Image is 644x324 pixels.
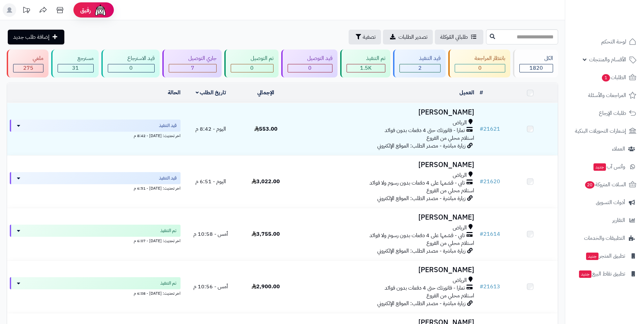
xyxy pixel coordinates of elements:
[392,50,447,77] a: قيد التنفيذ 2
[588,91,626,100] span: المراجعات والأسئلة
[569,141,640,157] a: العملاء
[400,64,440,72] div: 2
[254,125,278,133] span: 553.00
[13,55,43,62] div: ملغي
[223,50,280,77] a: تم التوصيل 0
[252,177,280,186] span: 3,022.00
[447,50,511,77] a: بانتظار المراجعة 0
[601,37,626,46] span: لوحة التحكم
[296,108,474,116] h3: [PERSON_NAME]
[569,69,640,86] a: الطلبات1
[377,299,465,307] span: زيارة مباشرة - مصدر الطلب: الموقع الإلكتروني
[569,34,640,50] a: لوحة التحكم
[129,64,133,72] span: 0
[480,230,483,238] span: #
[195,125,226,133] span: اليوم - 8:42 م
[575,126,626,136] span: إشعارات التحويلات البنكية
[191,64,194,72] span: 7
[480,230,500,238] a: #21614
[569,212,640,228] a: التقارير
[519,55,553,62] div: الكل
[296,161,474,169] h3: [PERSON_NAME]
[478,64,482,72] span: 0
[480,125,500,133] a: #21621
[369,232,465,239] span: تابي - قسّمها على 4 دفعات بدون رسوم ولا فوائد
[288,64,332,72] div: 0
[347,55,385,62] div: تم التنفيذ
[252,283,280,291] span: 2,900.00
[231,55,273,62] div: تم التوصيل
[569,123,640,139] a: إشعارات التحويلات البنكية
[569,248,640,264] a: تطبيق المتجرجديد
[426,187,474,195] span: استلام محلي من الفروع
[377,142,465,150] span: زيارة مباشرة - مصدر الطلب: الموقع الإلكتروني
[169,55,217,62] div: جاري التوصيل
[480,177,483,186] span: #
[426,239,474,247] span: استلام محلي من الفروع
[455,55,505,62] div: بانتظار المراجعة
[280,50,339,77] a: قيد التوصيل 0
[160,227,176,234] span: تم التنفيذ
[296,214,474,221] h3: [PERSON_NAME]
[453,119,467,127] span: الرياض
[593,162,625,171] span: وآتس آب
[480,283,500,291] a: #21613
[453,171,467,179] span: الرياض
[72,64,79,72] span: 31
[339,50,392,77] a: تم التنفيذ 1.5K
[426,134,474,142] span: استلام محلي من الفروع
[308,64,312,72] span: 0
[13,33,50,41] span: إضافة طلب جديد
[159,122,176,129] span: قيد التنفيذ
[10,289,181,296] div: اخر تحديث: [DATE] - 6:08 م
[10,184,181,191] div: اخر تحديث: [DATE] - 6:51 م
[196,89,226,97] a: تاريخ الطلب
[108,55,155,62] div: قيد الاسترجاع
[569,87,640,103] a: المراجعات والأسئلة
[584,180,626,189] span: السلات المتروكة
[586,253,599,260] span: جديد
[8,30,64,44] a: إضافة طلب جديد
[601,73,626,82] span: الطلبات
[383,30,433,44] a: تصدير الطلبات
[596,198,625,207] span: أدوات التسويق
[398,33,427,41] span: تصدير الطلبات
[480,89,483,97] a: #
[193,230,228,238] span: أمس - 10:58 م
[58,55,93,62] div: مسترجع
[418,64,422,72] span: 2
[453,277,467,284] span: الرياض
[159,175,176,182] span: قيد التنفيذ
[569,159,640,175] a: وآتس آبجديد
[612,144,625,154] span: العملاء
[168,89,181,97] a: الحالة
[585,181,594,189] span: 20
[377,194,465,202] span: زيارة مباشرة - مصدر الطلب: الموقع الإلكتروني
[435,30,483,44] a: طلباتي المُوكلة
[529,64,543,72] span: 1820
[296,266,474,274] h3: [PERSON_NAME]
[598,19,638,33] img: logo-2.png
[10,237,181,244] div: اخر تحديث: [DATE] - 6:07 م
[455,64,505,72] div: 0
[349,30,381,44] button: تصفية
[584,233,625,243] span: التطبيقات والخدمات
[347,64,385,72] div: 1505
[195,177,226,186] span: اليوم - 6:51 م
[10,132,181,139] div: اخر تحديث: [DATE] - 8:42 م
[385,284,465,292] span: تمارا - فاتورتك حتى 4 دفعات بدون فوائد
[453,224,467,232] span: الرياض
[480,283,483,291] span: #
[377,247,465,255] span: زيارة مباشرة - مصدر الطلب: الموقع الإلكتروني
[50,50,100,77] a: مسترجع 31
[250,64,254,72] span: 0
[231,64,273,72] div: 0
[169,64,216,72] div: 7
[108,64,154,72] div: 0
[5,50,50,77] a: ملغي 275
[369,179,465,187] span: تابي - قسّمها على 4 دفعات بدون رسوم ولا فوائد
[593,163,606,171] span: جديد
[585,251,625,261] span: تطبيق المتجر
[94,3,107,17] img: ai-face.png
[252,230,280,238] span: 3,755.00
